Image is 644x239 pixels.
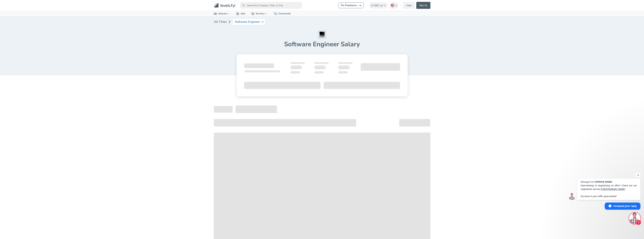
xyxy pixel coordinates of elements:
a: Sign Up [416,2,430,9]
a: Jobs [233,11,248,16]
span: / yr [379,4,383,7]
span: 1 [636,220,641,225]
span: USD [374,4,379,7]
input: Search by Company, Title, or City [240,2,302,9]
a: Salaries [211,11,233,16]
a: For Employers [338,2,364,8]
span: [PERSON_NAME] [595,181,612,183]
div: Open chat [629,213,640,224]
a: Login [403,2,415,9]
span: Compose your reply [613,203,637,209]
button: English (US) [389,2,398,9]
button: $USD/ yr [369,2,388,8]
a: All Titles [214,18,227,26]
span: Interviewing or negotiating an offer? Check out our negotiation service: Increase in your offer g... [581,184,637,198]
span: $ [371,4,373,7]
p: Software Engineer [235,20,260,24]
nav: primary [209,2,435,9]
img: Software Engineer Icon [318,30,327,39]
a: Community [271,11,294,16]
span: Message from [581,181,595,183]
h1: Software Engineer Salary [214,40,430,48]
a: Services [248,11,271,16]
img: English (US) [391,4,394,7]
